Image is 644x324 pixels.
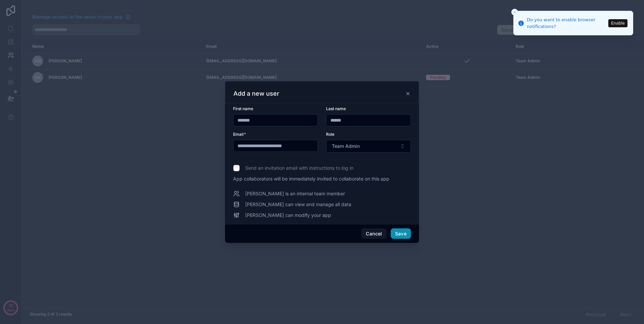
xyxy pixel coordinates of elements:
[245,190,345,197] span: [PERSON_NAME] is an internal team member
[527,17,606,30] div: Do you want to enable browser notifications?
[233,165,240,171] input: Send an invitation email with instructions to log in
[608,19,627,27] button: Enable
[245,165,353,171] span: Send an invitation email with instructions to log in
[326,140,411,153] button: Select Button
[326,132,334,137] span: Role
[332,143,360,150] span: Team Admin
[245,212,331,219] span: [PERSON_NAME] can modify your app
[233,175,411,182] span: App collaborators will be immediately invited to collaborate on this app
[391,228,411,239] button: Save
[326,106,346,111] span: Last name
[245,201,351,208] span: [PERSON_NAME] can view and manage all data
[233,106,253,111] span: First name
[511,9,518,15] button: Close toast
[233,90,279,98] h3: Add a new user
[233,132,244,137] span: Email
[361,228,386,239] button: Cancel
